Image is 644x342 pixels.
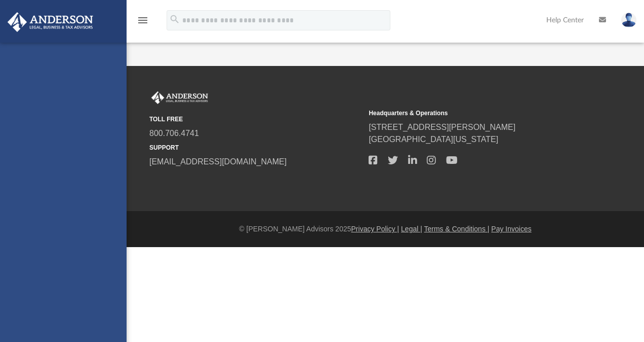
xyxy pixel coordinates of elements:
[424,225,490,233] a: Terms & Conditions |
[369,135,498,144] a: [GEOGRAPHIC_DATA][US_STATE]
[5,12,96,32] img: Anderson Advisors Platinum Portal
[149,115,361,124] small: TOLL FREE
[137,19,149,26] a: menu
[491,225,531,233] a: Pay Invoices
[401,225,422,233] a: Legal |
[169,14,180,25] i: search
[369,109,581,118] small: Headquarters & Operations
[149,129,199,138] a: 800.706.4741
[149,157,287,166] a: [EMAIL_ADDRESS][DOMAIN_NAME]
[137,14,149,26] i: menu
[127,224,644,234] div: © [PERSON_NAME] Advisors 2025
[149,143,361,152] small: SUPPORT
[351,225,399,233] a: Privacy Policy |
[149,91,210,105] img: Anderson Advisors Platinum Portal
[621,13,636,27] img: User Pic
[369,123,515,131] a: [STREET_ADDRESS][PERSON_NAME]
